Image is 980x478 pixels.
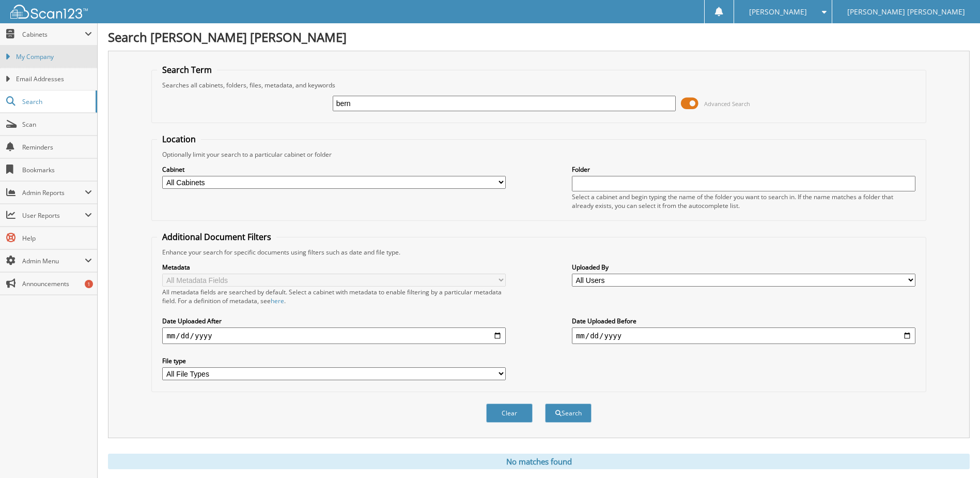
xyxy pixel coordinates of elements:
legend: Location [157,133,201,145]
label: Date Uploaded Before [572,317,915,325]
img: scan123-logo-white.svg [10,5,88,19]
span: My Company [16,52,92,62]
div: 1 [85,280,93,288]
div: Enhance your search for specific documents using filters such as date and file type. [157,248,920,257]
div: All metadata fields are searched by default. Select a cabinet with metadata to enable filtering b... [162,288,506,305]
legend: Search Term [157,64,217,76]
span: Admin Reports [22,188,85,197]
div: No matches found [108,454,970,469]
input: start [162,327,506,344]
label: Cabinet [162,165,506,174]
a: here [271,296,284,305]
span: Scan [22,120,92,129]
label: Date Uploaded After [162,317,506,325]
span: Cabinets [22,30,85,39]
span: User Reports [22,211,85,220]
span: Reminders [22,143,92,152]
span: Search [22,97,90,106]
label: File type [162,356,506,365]
span: Announcements [22,279,92,288]
label: Uploaded By [572,263,915,272]
h1: Search [PERSON_NAME] [PERSON_NAME] [108,28,970,46]
span: Help [22,234,92,243]
span: Email Addresses [16,74,92,84]
button: Search [545,404,592,423]
span: Bookmarks [22,166,92,174]
button: Clear [486,404,533,423]
label: Metadata [162,263,506,272]
div: Select a cabinet and begin typing the name of the folder you want to search in. If the name match... [572,192,915,210]
span: [PERSON_NAME] [PERSON_NAME] [847,9,965,15]
legend: Additional Document Filters [157,231,276,243]
label: Folder [572,165,915,174]
div: Optionally limit your search to a particular cabinet or folder [157,150,920,159]
span: Advanced Search [704,100,750,108]
span: Admin Menu [22,257,85,265]
span: [PERSON_NAME] [749,9,807,15]
input: end [572,327,915,344]
div: Searches all cabinets, folders, files, metadata, and keywords [157,81,920,89]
